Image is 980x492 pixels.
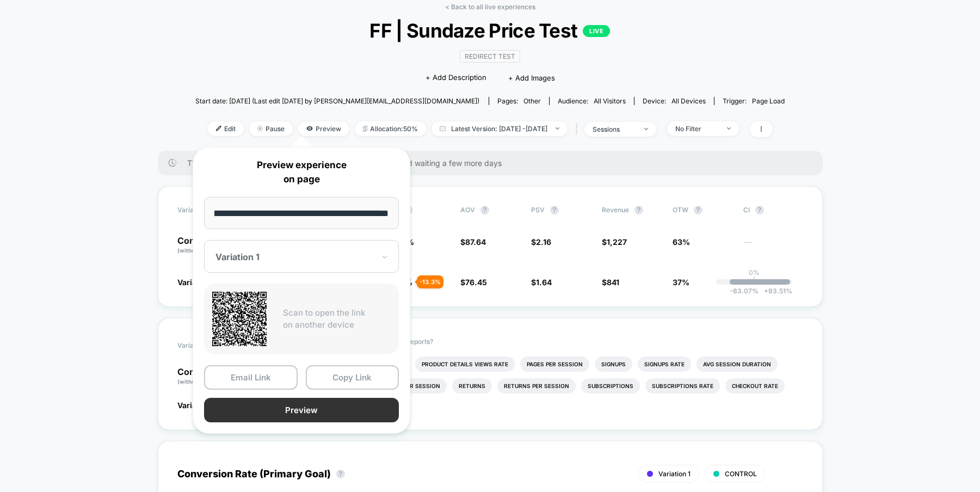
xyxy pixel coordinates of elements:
[550,206,559,214] button: ?
[452,378,492,393] li: Returns
[298,121,349,136] span: Preview
[520,356,589,372] li: Pages Per Session
[694,206,702,214] button: ?
[208,121,244,136] span: Edit
[497,97,541,105] div: Pages:
[417,275,443,288] div: - 13.3 %
[355,121,426,136] span: Allocation: 50%
[671,97,706,105] span: all devices
[460,237,486,247] span: $
[581,378,640,393] li: Subscriptions
[177,337,237,354] span: Variation
[480,206,489,214] button: ?
[204,158,399,186] p: Preview experience on page
[177,367,246,386] p: Control
[573,121,584,137] span: |
[177,247,226,254] span: (without changes)
[536,237,551,247] span: 2.16
[460,50,520,63] span: Redirect Test
[645,378,720,393] li: Subscriptions Rate
[725,470,757,478] span: CONTROL
[764,287,768,295] span: +
[465,278,487,287] span: 76.45
[673,278,689,287] span: 37%
[465,237,486,247] span: 87.64
[531,237,551,247] span: $
[440,126,446,131] img: calendar
[204,398,399,422] button: Preview
[749,268,760,276] p: 0%
[426,72,486,83] span: + Add Description
[602,206,629,214] span: Revenue
[727,127,731,130] img: end
[595,356,632,372] li: Signups
[460,206,475,214] span: AOV
[460,278,487,287] span: $
[336,470,345,478] button: ?
[583,25,610,37] p: LIVE
[743,206,803,214] span: CI
[556,127,559,130] img: end
[675,125,719,133] div: No Filter
[602,237,627,247] span: $
[177,236,237,255] p: Control
[607,237,627,247] span: 1,227
[249,121,293,136] span: Pause
[363,126,367,132] img: rebalance
[725,378,785,393] li: Checkout Rate
[306,365,399,390] button: Copy Link
[187,158,801,168] span: There are still no statistically significant results. We recommend waiting a few more days
[257,126,263,131] img: end
[752,97,785,105] span: Page Load
[432,121,568,136] span: Latest Version: [DATE] - [DATE]
[753,276,755,285] p: |
[216,126,221,131] img: edit
[602,278,619,287] span: $
[195,97,479,105] span: Start date: [DATE] (Last edit [DATE] by [PERSON_NAME][EMAIL_ADDRESS][DOMAIN_NAME])
[673,237,690,247] span: 63%
[638,356,691,372] li: Signups Rate
[177,206,237,214] span: Variation
[531,278,552,287] span: $
[673,206,732,214] span: OTW
[634,97,714,105] span: Device:
[177,378,226,385] span: (without changes)
[755,206,764,214] button: ?
[531,206,545,214] span: PSV
[336,337,803,346] p: Would like to see more reports?
[523,97,541,105] span: other
[445,3,535,11] a: < Back to all live experiences
[759,287,792,295] span: 93.51 %
[225,19,755,42] span: FF | Sundaze Price Test
[723,97,785,105] div: Trigger:
[730,287,759,295] span: -63.07 %
[593,125,636,133] div: sessions
[607,278,619,287] span: 841
[697,356,778,372] li: Avg Session Duration
[594,97,626,105] span: All Visitors
[743,239,803,255] span: ---
[204,365,298,390] button: Email Link
[536,278,552,287] span: 1.64
[644,128,648,130] img: end
[283,307,391,331] p: Scan to open the link on another device
[508,73,555,82] span: + Add Images
[177,278,216,287] span: Variation 1
[558,97,626,105] div: Audience:
[177,401,216,410] span: Variation 1
[497,378,576,393] li: Returns Per Session
[658,470,691,478] span: Variation 1
[634,206,643,214] button: ?
[415,356,515,372] li: Product Details Views Rate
